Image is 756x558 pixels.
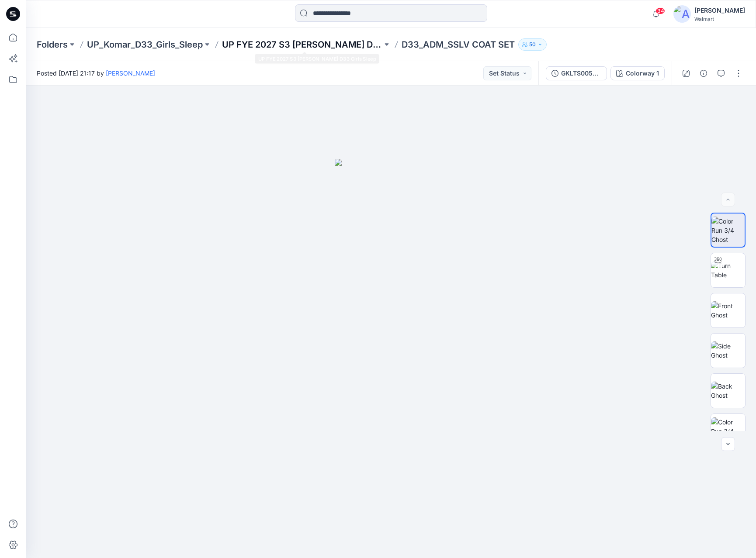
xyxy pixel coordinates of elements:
button: Colorway 1 [610,66,665,80]
p: D33_ADM_SSLV COAT SET [402,38,515,51]
div: GKLTS0050_GKLBL0008_OP1 [561,69,601,78]
a: [PERSON_NAME] [106,69,155,77]
div: Colorway 1 [626,69,659,78]
img: Color Run 3/4 Ghost [711,217,745,244]
img: Back Ghost [711,382,745,400]
div: [PERSON_NAME] [694,5,745,16]
a: Folders [37,38,68,51]
p: 50 [529,40,536,49]
div: Walmart [694,16,745,22]
span: 34 [655,7,665,14]
button: GKLTS0050_GKLBL0008_OP1 [546,66,607,80]
a: UP_Komar_D33_Girls_Sleep [87,38,203,51]
button: 50 [518,38,547,51]
img: eyJhbGciOiJIUzI1NiIsImtpZCI6IjAiLCJzbHQiOiJzZXMiLCJ0eXAiOiJKV1QifQ.eyJkYXRhIjp7InR5cGUiOiJzdG9yYW... [335,159,447,558]
img: Front Ghost [711,301,745,320]
img: Turn Table [711,261,745,279]
button: Details [697,66,711,80]
img: Side Ghost [711,341,745,360]
img: Color Run 3/4 Ghost [711,417,745,445]
img: avatar [673,5,691,23]
a: UP FYE 2027 S3 [PERSON_NAME] D33 Girls Sleep [222,38,382,51]
span: Posted [DATE] 21:17 by [37,69,155,78]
